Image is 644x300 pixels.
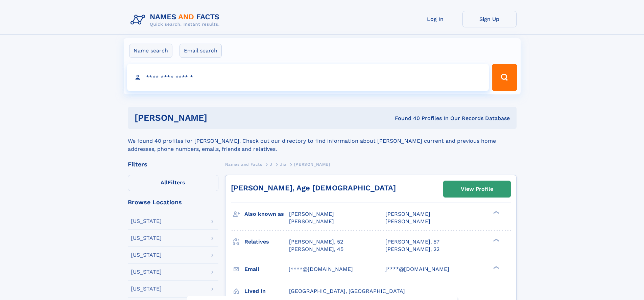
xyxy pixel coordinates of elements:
[244,285,289,297] h3: Lived in
[461,181,493,197] div: View Profile
[301,115,510,122] div: Found 40 Profiles In Our Records Database
[385,238,439,246] a: [PERSON_NAME], 57
[128,129,517,153] div: We found 40 profiles for [PERSON_NAME]. Check out our directory to find information about [PERSON...
[385,246,439,253] a: [PERSON_NAME], 22
[128,199,218,205] div: Browse Locations
[128,175,218,191] label: Filters
[127,64,489,91] input: search input
[128,161,218,167] div: Filters
[492,238,500,242] div: ❯
[129,44,172,58] label: Name search
[385,218,430,225] span: [PERSON_NAME]
[131,269,162,275] div: [US_STATE]
[289,238,343,246] a: [PERSON_NAME], 52
[131,286,162,292] div: [US_STATE]
[492,210,500,215] div: ❯
[225,160,262,168] a: Names and Facts
[180,44,222,58] label: Email search
[462,11,517,27] a: Sign Up
[289,211,334,217] span: [PERSON_NAME]
[128,11,225,29] img: Logo Names and Facts
[492,265,500,270] div: ❯
[408,11,462,27] a: Log In
[244,236,289,248] h3: Relatives
[244,263,289,275] h3: Email
[244,208,289,220] h3: Also known as
[161,179,168,186] span: All
[131,235,162,241] div: [US_STATE]
[135,114,301,122] h1: [PERSON_NAME]
[270,162,272,167] span: J
[280,160,286,168] a: Jia
[289,218,334,225] span: [PERSON_NAME]
[270,160,272,168] a: J
[131,252,162,258] div: [US_STATE]
[289,246,343,253] a: [PERSON_NAME], 45
[385,211,430,217] span: [PERSON_NAME]
[294,162,330,167] span: [PERSON_NAME]
[131,218,162,224] div: [US_STATE]
[289,288,405,294] span: [GEOGRAPHIC_DATA], [GEOGRAPHIC_DATA]
[280,162,286,167] span: Jia
[444,181,510,197] a: View Profile
[492,64,517,91] button: Search Button
[231,184,396,192] a: [PERSON_NAME], Age [DEMOGRAPHIC_DATA]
